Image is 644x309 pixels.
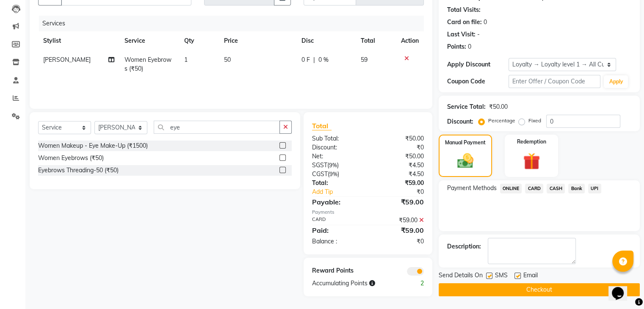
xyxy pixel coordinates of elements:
div: ₹4.50 [368,170,430,179]
div: Payable: [306,197,368,207]
div: Eyebrows Threading-50 (₹50) [38,166,119,175]
div: ₹50.00 [368,134,430,143]
div: ₹0 [378,188,430,196]
div: ₹4.50 [368,161,430,170]
th: Qty [179,31,219,50]
span: CASH [547,184,565,193]
th: Disc [296,31,356,50]
div: ₹59.00 [368,179,430,188]
img: _cash.svg [452,152,478,170]
div: Payments [312,209,424,216]
div: Sub Total: [306,134,368,143]
div: ₹0 [368,143,430,152]
span: Payment Methods [447,184,497,193]
span: Total [312,121,332,130]
div: 0 [484,18,487,27]
input: Search or Scan [154,121,280,134]
label: Percentage [488,117,515,124]
div: CARD [306,216,368,225]
div: ₹59.00 [368,225,430,235]
span: Send Details On [439,271,483,281]
span: CARD [525,184,543,193]
div: Accumulating Points [306,279,399,288]
div: - [477,30,480,39]
div: ( ) [306,161,368,170]
span: 59 [361,56,368,63]
span: 0 F [301,55,310,64]
div: Discount: [306,143,368,152]
th: Stylist [38,31,119,50]
div: Women Eyebrows (₹50) [38,154,104,163]
img: _gift.svg [518,151,545,172]
span: 9% [329,171,337,177]
div: Discount: [447,117,473,126]
span: UPI [588,184,601,193]
span: ONLINE [500,184,522,193]
th: Service [119,31,179,50]
span: CGST [312,170,328,178]
span: 1 [184,56,188,63]
div: ₹0 [368,237,430,246]
label: Fixed [528,117,541,124]
button: Apply [604,75,628,88]
div: Card on file: [447,18,482,27]
a: Add Tip [306,188,378,196]
span: | [313,55,315,64]
div: ( ) [306,170,368,179]
th: Total [356,31,396,50]
div: Coupon Code [447,77,509,86]
div: Net: [306,152,368,161]
span: Women Eyebrows (₹50) [124,56,171,72]
div: 0 [468,42,471,51]
th: Price [219,31,296,50]
label: Redemption [517,138,546,146]
div: Balance : [306,237,368,246]
div: Paid: [306,225,368,235]
div: Service Total: [447,102,486,111]
div: Women Makeup - Eye Make-Up (₹1500) [38,141,148,150]
div: Apply Discount [447,60,509,69]
span: 50 [224,56,231,63]
div: Total: [306,179,368,188]
div: Reward Points [306,266,368,276]
div: Description: [447,242,481,251]
span: 0 % [318,55,329,64]
input: Enter Offer / Coupon Code [509,75,601,88]
div: Last Visit: [447,30,475,39]
div: ₹59.00 [368,197,430,207]
span: 9% [329,162,337,168]
span: SGST [312,161,327,169]
div: Services [39,16,430,31]
div: ₹59.00 [368,216,430,225]
span: Bank [568,184,585,193]
span: SMS [495,271,508,281]
div: Total Visits: [447,6,481,14]
button: Checkout [439,283,640,296]
div: ₹50.00 [489,102,508,111]
th: Action [396,31,424,50]
div: ₹50.00 [368,152,430,161]
div: Points: [447,42,466,51]
label: Manual Payment [445,139,486,146]
span: Email [523,271,538,281]
span: [PERSON_NAME] [43,56,91,63]
div: 2 [399,279,430,288]
iframe: chat widget [608,275,636,301]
